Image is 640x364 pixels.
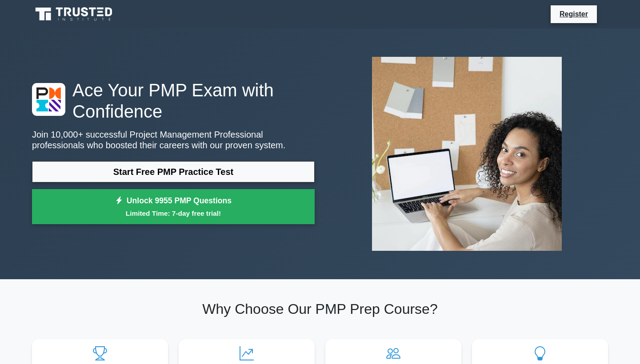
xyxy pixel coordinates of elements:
p: Join 10,000+ successful Project Management Professional professionals who boosted their careers w... [32,129,315,150]
small: Limited Time: 7-day free trial! [43,208,304,218]
a: Start Free PMP Practice Test [32,161,315,182]
h2: Why Choose Our PMP Prep Course? [32,301,608,317]
a: Register [554,8,593,20]
a: Unlock 9955 PMP QuestionsLimited Time: 7-day free trial! [32,189,315,225]
h1: Ace Your PMP Exam with Confidence [32,79,315,122]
